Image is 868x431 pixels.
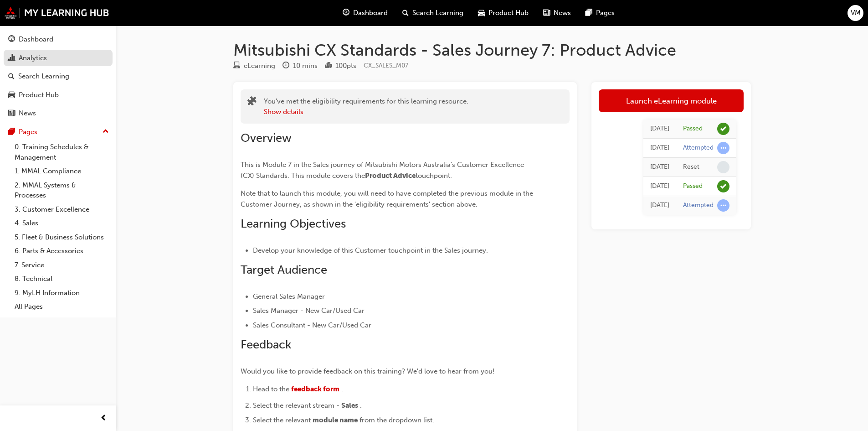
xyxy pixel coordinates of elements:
span: guage-icon [8,36,15,44]
div: Type [233,60,275,72]
span: Learning resource code [364,62,408,69]
a: 8. Technical [11,272,113,286]
a: pages-iconPages [578,4,622,22]
span: news-icon [543,7,550,19]
span: Would you like to provide feedback on this training? We'd love to hear from you! [241,367,495,375]
span: news-icon [8,109,15,118]
div: Fri Aug 08 2025 10:35:28 GMT+1000 (Australian Eastern Standard Time) [650,124,669,134]
span: chart-icon [8,54,15,62]
div: 10 mins [293,61,318,71]
a: news-iconNews [536,4,578,22]
button: DashboardAnalyticsSearch LearningProduct HubNews [4,29,113,124]
div: Product Hub [19,90,59,100]
span: module name [313,416,358,424]
span: learningResourceType_ELEARNING-icon [233,62,240,70]
div: Analytics [19,53,47,63]
div: Points [325,60,356,72]
span: Note that to launch this module, you will need to have completed the previous module in the Custo... [241,189,535,208]
span: Select the relevant stream - [253,401,339,410]
span: Product Advice [365,171,416,180]
div: Duration [282,60,318,72]
span: clock-icon [282,62,289,70]
span: touchpoint. [416,171,452,180]
div: Thu Nov 09 2023 15:20:12 GMT+1100 (Australian Eastern Daylight Time) [650,200,669,211]
div: You've met the eligibility requirements for this learning resource. [264,96,468,117]
span: car-icon [478,7,485,19]
div: Fri Aug 08 2025 10:10:38 GMT+1000 (Australian Eastern Standard Time) [650,162,669,172]
span: pages-icon [586,7,592,19]
span: Target Audience [241,263,327,277]
a: Dashboard [4,31,113,48]
span: Search Learning [412,8,463,18]
span: Head to the [253,385,289,393]
span: search-icon [402,7,409,19]
span: podium-icon [325,62,332,70]
a: 0. Training Schedules & Management [11,140,113,164]
span: search-icon [8,73,15,81]
h1: Mitsubishi CX Standards - Sales Journey 7: Product Advice [233,40,751,60]
span: . [360,401,362,410]
div: Passed [683,182,703,191]
div: 100 pts [335,61,356,71]
span: This is Module 7 in the Sales journey of Mitsubishi Motors Australia's Customer Excellence (CX) S... [241,161,526,180]
span: Sales Consultant - New Car/Used Car [253,321,371,329]
a: Launch eLearning module [599,89,744,112]
span: Select the relevant [253,416,311,424]
a: All Pages [11,300,113,314]
span: Overview [241,131,292,145]
a: 7. Service [11,258,113,272]
a: 2. MMAL Systems & Processes [11,178,113,203]
a: search-iconSearch Learning [395,4,471,22]
span: Sales [341,401,358,410]
span: . [341,385,343,393]
span: learningRecordVerb_ATTEMPT-icon [717,199,729,212]
a: 4. Sales [11,216,113,230]
a: car-iconProduct Hub [471,4,536,22]
span: Feedback [241,338,291,352]
span: Product Hub [488,8,529,18]
span: learningRecordVerb_NONE-icon [717,161,729,173]
span: learningRecordVerb_PASS-icon [717,180,729,192]
a: 9. MyLH Information [11,286,113,300]
div: Passed [683,125,703,133]
div: Dashboard [19,34,53,45]
span: pages-icon [8,128,15,136]
a: guage-iconDashboard [335,4,395,22]
div: Thu Nov 09 2023 15:24:37 GMT+1100 (Australian Eastern Daylight Time) [650,181,669,192]
span: from the dropdown list. [360,416,434,424]
span: Learning Objectives [241,217,346,231]
span: News [554,8,571,18]
span: Pages [596,8,615,18]
div: Search Learning [18,71,69,82]
span: puzzle-icon [247,97,257,108]
img: mmal [5,7,109,19]
span: Sales Manager - New Car/Used Car [253,306,365,315]
div: Fri Aug 08 2025 10:10:40 GMT+1000 (Australian Eastern Standard Time) [650,143,669,153]
a: News [4,105,113,122]
a: Search Learning [4,68,113,85]
a: feedback form [291,385,339,393]
button: Pages [4,124,113,140]
div: Pages [19,127,37,137]
a: Analytics [4,50,113,67]
span: General Sales Manager [253,292,325,301]
div: Attempted [683,201,714,210]
span: learningRecordVerb_ATTEMPT-icon [717,142,729,154]
a: Product Hub [4,87,113,104]
a: 3. Customer Excellence [11,203,113,217]
span: VM [851,8,861,18]
span: Develop your knowledge of this Customer touchpoint in the Sales journey. [253,246,488,254]
a: 1. MMAL Compliance [11,164,113,178]
a: 5. Fleet & Business Solutions [11,230,113,244]
span: guage-icon [343,7,349,19]
span: up-icon [103,126,109,138]
span: car-icon [8,91,15,99]
span: Dashboard [353,8,388,18]
div: Reset [683,163,699,171]
a: 6. Parts & Accessories [11,244,113,258]
button: VM [847,5,863,21]
span: prev-icon [100,413,107,424]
